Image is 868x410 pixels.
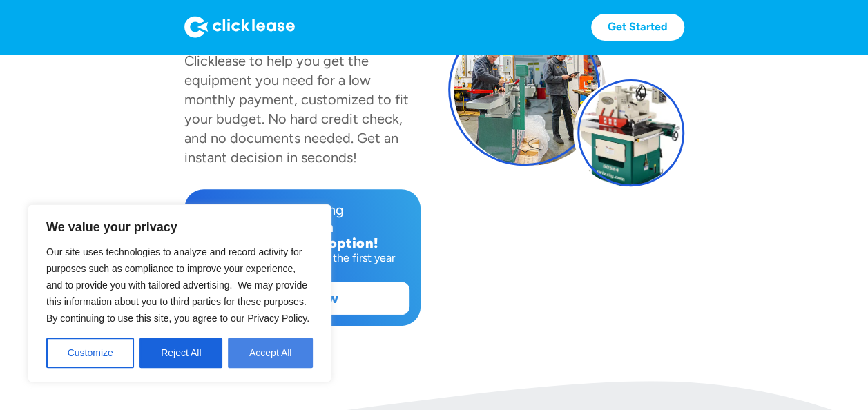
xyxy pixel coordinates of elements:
[46,246,309,324] span: Our site uses technologies to analyze and record activity for purposes such as compliance to impr...
[195,200,409,219] div: Now offering
[184,16,295,38] img: Logo
[28,204,331,382] div: We value your privacy
[46,338,134,368] button: Customize
[228,338,313,368] button: Accept All
[46,219,313,235] p: We value your privacy
[184,33,409,166] div: has partnered with Clicklease to help you get the equipment you need for a low monthly payment, c...
[139,338,222,368] button: Reject All
[591,14,684,41] a: Get Started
